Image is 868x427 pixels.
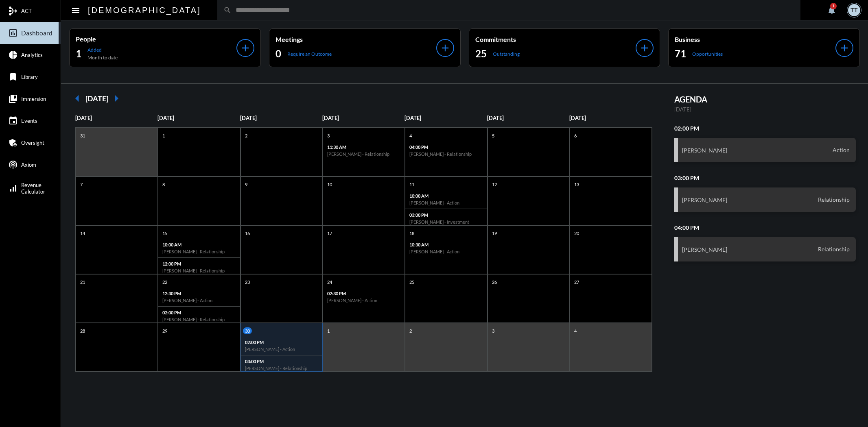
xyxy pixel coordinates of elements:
h2: 0 [275,47,281,60]
p: 25 [407,279,416,285]
p: [DATE] [322,115,404,121]
h2: AGENDA [674,94,856,104]
p: 12:30 PM [162,291,236,296]
p: 20 [572,230,581,237]
mat-icon: collections_bookmark [8,94,18,104]
p: [DATE] [674,106,856,113]
p: 16 [243,230,252,237]
p: 10:00 AM [162,242,236,247]
span: Oversight [21,139,44,146]
h6: [PERSON_NAME] - Action [162,298,236,303]
p: 8 [160,181,167,188]
p: 10:30 AM [409,242,483,247]
h6: [PERSON_NAME] - Investment [409,219,483,224]
p: 9 [243,181,249,188]
h2: 04:00 PM [674,224,856,231]
p: 02:00 PM [162,310,236,315]
span: Axiom [21,161,36,168]
p: 2 [243,132,249,139]
mat-icon: podcasts [8,160,18,170]
p: 03:00 PM [245,359,318,364]
p: People [76,35,236,43]
mat-icon: add [839,42,850,54]
p: 1 [160,132,167,139]
span: ACT [21,8,32,14]
mat-icon: pie_chart [8,50,18,60]
span: Relationship [816,196,852,203]
p: [DATE] [569,115,652,121]
mat-icon: add [639,42,650,54]
p: 28 [78,327,87,334]
p: 17 [325,230,334,237]
h2: 03:00 PM [674,174,856,181]
h2: [DEMOGRAPHIC_DATA] [88,4,201,17]
h2: 25 [475,47,487,60]
p: 14 [78,230,87,237]
h6: [PERSON_NAME] - Relationship [409,151,483,157]
span: Relationship [816,246,852,253]
h2: [DATE] [85,94,108,103]
p: 7 [78,181,85,188]
p: 12:00 PM [162,261,236,266]
h2: 02:00 PM [674,125,856,132]
p: 15 [160,230,169,237]
p: 19 [490,230,499,237]
p: [DATE] [75,115,157,121]
mat-icon: notifications [827,5,837,15]
p: Outstanding [493,51,520,57]
mat-icon: search [223,6,232,14]
p: 18 [407,230,416,237]
p: [DATE] [157,115,240,121]
p: Require an Outcome [287,51,332,57]
p: 11:30 AM [327,144,400,150]
h3: [PERSON_NAME] [682,147,727,154]
p: Added [87,47,118,53]
p: Month to date [87,54,118,61]
p: 24 [325,279,334,285]
p: 3 [490,327,496,334]
p: Business [675,35,835,43]
h6: [PERSON_NAME] - Relationship [162,317,236,322]
div: 1 [830,3,837,9]
mat-icon: arrow_right [108,90,125,107]
p: 5 [490,132,496,139]
mat-icon: Side nav toggle icon [71,6,81,15]
span: Analytics [21,52,43,58]
p: [DATE] [240,115,322,121]
mat-icon: insert_chart_outlined [8,28,18,38]
h6: [PERSON_NAME] - Relationship [162,268,236,273]
mat-icon: arrow_left [69,90,85,107]
h6: [PERSON_NAME] - Relationship [327,151,400,157]
p: 04:00 PM [409,144,483,150]
p: 13 [572,181,581,188]
p: 10 [325,181,334,188]
span: Dashboard [21,29,52,37]
h2: 71 [675,47,686,60]
div: TT [848,4,860,16]
span: Library [21,74,38,80]
p: 02:30 PM [327,291,400,296]
mat-icon: admin_panel_settings [8,138,18,148]
mat-icon: signal_cellular_alt [8,183,18,193]
p: 30 [243,327,252,334]
p: Opportunities [692,51,723,57]
p: 11 [407,181,416,188]
p: 23 [243,279,252,285]
mat-icon: event [8,116,18,126]
p: Meetings [275,35,436,43]
mat-icon: mediation [8,6,18,16]
p: 10:00 AM [409,193,483,198]
h6: [PERSON_NAME] - Relationship [162,249,236,254]
p: 29 [160,327,169,334]
h2: 1 [76,47,81,60]
p: 03:00 PM [409,212,483,218]
span: Revenue Calculator [21,182,45,195]
p: 4 [407,132,414,139]
p: 4 [572,327,579,334]
p: 1 [325,327,332,334]
h3: [PERSON_NAME] [682,246,727,253]
p: 31 [78,132,87,139]
p: 27 [572,279,581,285]
mat-icon: add [439,42,451,54]
p: 6 [572,132,579,139]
